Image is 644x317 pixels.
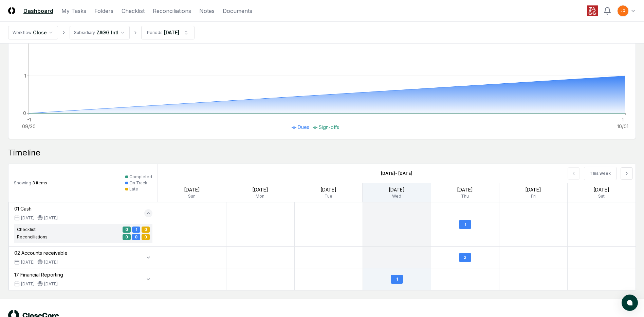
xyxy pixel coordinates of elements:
[622,295,638,311] button: atlas-launcher
[568,193,636,199] div: Sat
[363,186,430,193] div: [DATE]
[349,165,444,182] div: [DATE] - [DATE]
[123,234,131,240] div: 0
[199,7,215,15] a: Notes
[37,281,58,287] div: [DATE]
[141,26,195,39] button: Periods[DATE]
[129,174,152,180] div: Completed
[158,186,226,193] div: [DATE]
[617,5,629,17] button: JQ
[74,30,95,36] div: Subsidiary
[584,167,617,180] button: This week
[319,124,339,130] span: Sign-offs
[499,186,567,193] div: [DATE]
[21,281,35,287] span: [DATE]
[8,7,15,14] img: Logo
[13,30,32,36] div: Workflow
[142,234,150,240] div: 0
[223,7,252,15] a: Documents
[622,117,624,122] tspan: 1
[23,7,53,15] a: Dashboard
[21,215,35,221] span: [DATE]
[14,205,58,212] div: 01 Cash
[24,73,26,79] tspan: 1
[129,186,138,192] div: Late
[431,193,499,199] div: Thu
[164,29,179,36] div: [DATE]
[123,227,131,233] div: 0
[158,193,226,199] div: Sun
[21,259,35,265] span: [DATE]
[459,253,471,262] div: 2
[587,5,598,16] img: ZAGG logo
[431,186,499,193] div: [DATE]
[61,7,86,15] a: My Tasks
[14,271,63,278] div: 17 Financial Reporting
[8,147,636,158] div: Timeline
[621,8,625,13] span: JQ
[499,193,567,199] div: Fri
[23,110,26,116] tspan: 0
[17,234,48,240] div: Reconciliations
[226,193,294,199] div: Mon
[14,180,31,185] span: Showing
[122,7,145,15] a: Checklist
[459,220,471,229] div: 1
[37,215,58,221] div: [DATE]
[147,30,163,36] div: Periods
[14,180,47,186] div: 3 items
[17,227,36,233] div: Checklist
[129,180,147,186] div: On Track
[294,193,362,199] div: Tue
[8,26,195,39] nav: breadcrumb
[27,117,31,122] tspan: -1
[14,249,68,256] div: 02 Accounts receivable
[153,7,191,15] a: Reconciliations
[294,186,362,193] div: [DATE]
[568,186,636,193] div: [DATE]
[94,7,113,15] a: Folders
[363,193,430,199] div: Wed
[391,275,403,284] div: 1
[142,227,150,233] div: 0
[226,186,294,193] div: [DATE]
[37,259,58,265] div: [DATE]
[298,124,309,130] span: Dues
[132,234,140,240] div: 0
[132,227,140,233] div: 1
